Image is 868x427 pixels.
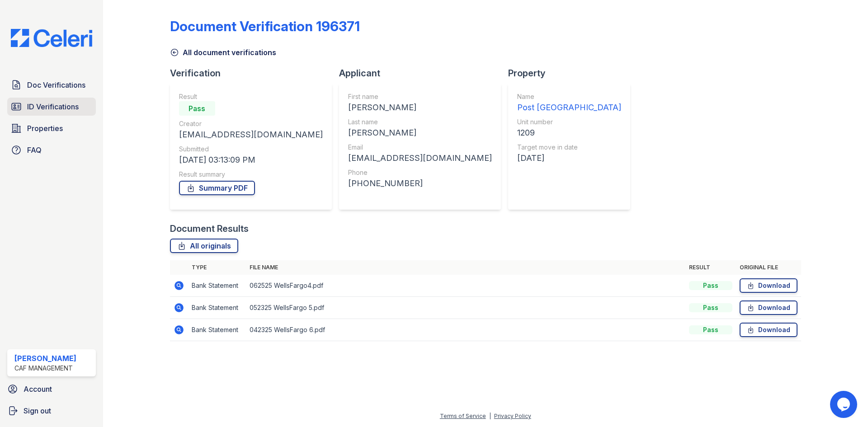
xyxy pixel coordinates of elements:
div: Email [348,143,492,152]
div: Name [517,92,621,101]
div: 1209 [517,127,621,139]
span: ID Verifications [27,101,79,112]
div: Creator [179,119,323,128]
div: Pass [689,325,732,334]
div: Verification [170,67,339,80]
a: All originals [170,239,238,253]
div: Post [GEOGRAPHIC_DATA] [517,101,621,114]
div: Result [179,92,323,101]
a: Terms of Service [440,413,486,419]
a: Sign out [4,402,99,420]
div: [PERSON_NAME] [348,127,492,139]
div: [PERSON_NAME] [14,353,76,364]
a: Summary PDF [179,181,255,195]
div: [DATE] [517,152,621,164]
div: [DATE] 03:13:09 PM [179,154,323,166]
span: Doc Verifications [27,80,85,90]
div: Property [508,67,637,80]
div: Result summary [179,170,323,179]
iframe: chat widget [830,391,859,418]
td: Bank Statement [188,319,246,341]
th: Original file [736,260,801,275]
a: Privacy Policy [494,413,531,419]
a: FAQ [7,141,96,159]
a: Download [740,300,797,315]
a: Download [740,278,797,293]
th: File name [246,260,685,275]
div: First name [348,92,492,101]
div: Applicant [339,67,508,80]
div: Last name [348,117,492,127]
td: Bank Statement [188,297,246,319]
th: Result [685,260,736,275]
td: 062525 WellsFargo4.pdf [246,275,685,297]
div: Submitted [179,145,323,154]
a: All document verifications [170,47,276,58]
div: Target move in date [517,143,621,152]
div: [EMAIL_ADDRESS][DOMAIN_NAME] [179,128,323,141]
span: Properties [27,123,63,134]
span: Sign out [24,405,51,416]
span: FAQ [27,145,42,155]
div: Document Verification 196371 [170,18,360,34]
div: Pass [689,303,732,312]
a: Doc Verifications [7,76,96,94]
td: 042325 WellsFargo 6.pdf [246,319,685,341]
span: Account [24,384,52,394]
td: Bank Statement [188,275,246,297]
a: ID Verifications [7,98,96,116]
a: Download [740,323,797,337]
div: Phone [348,168,492,177]
a: Properties [7,119,96,137]
a: Account [4,380,99,398]
a: Name Post [GEOGRAPHIC_DATA] [517,92,621,114]
div: [PHONE_NUMBER] [348,177,492,190]
div: CAF Management [14,364,76,373]
td: 052325 WellsFargo 5.pdf [246,297,685,319]
div: | [489,413,491,419]
div: Document Results [170,222,249,235]
div: Pass [179,101,215,116]
img: CE_Logo_Blue-a8612792a0a2168367f1c8372b55b34899dd931a85d93a1a3d3e32e68fde9ad4.png [4,29,99,47]
th: Type [188,260,246,275]
div: Unit number [517,117,621,127]
div: [PERSON_NAME] [348,101,492,114]
div: [EMAIL_ADDRESS][DOMAIN_NAME] [348,152,492,164]
div: Pass [689,281,732,290]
